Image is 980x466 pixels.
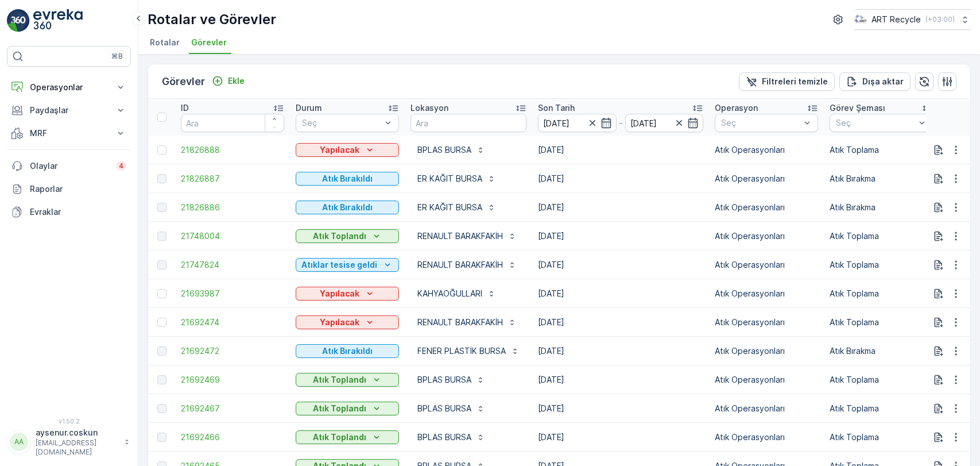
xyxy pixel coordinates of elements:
[532,136,709,164] td: [DATE]
[181,288,284,299] a: 21693987
[7,201,131,224] a: Evraklar
[30,105,108,116] p: Paydaşlar
[36,438,118,457] p: [EMAIL_ADDRESS][DOMAIN_NAME]
[181,202,284,213] a: 21826886
[410,313,524,332] button: RENAULT BARAKFAKİH
[410,198,503,217] button: ER KAĞIT BURSA
[715,230,818,242] p: Atık Operasyonları
[532,251,709,279] td: [DATE]
[836,117,915,129] p: Seç
[830,288,933,299] p: Atık Toplama
[157,260,166,269] div: Toggle Row Selected
[30,82,108,93] p: Operasyonlar
[854,9,971,30] button: ART Recycle(+03:00)
[181,317,284,328] span: 21692474
[839,72,911,91] button: Dışa aktar
[830,259,933,271] p: Atık Toplama
[871,14,921,25] p: ART Recycle
[410,227,524,245] button: RENAULT BARAKFAKİH
[532,423,709,452] td: [DATE]
[157,433,166,442] div: Toggle Row Selected
[181,403,284,414] span: 21692467
[7,155,131,178] a: Olaylar4
[322,202,373,213] p: Atık Bırakıldı
[320,288,359,299] p: Yapılacak
[715,403,818,414] p: Atık Operasyonları
[191,37,227,48] span: Görevler
[320,144,359,156] p: Yapılacak
[532,337,709,365] td: [DATE]
[313,374,366,386] p: Atık Toplandı
[830,230,933,242] p: Atık Toplama
[296,229,399,243] button: Atık Toplandı
[7,427,131,457] button: AAaysenur.coskun[EMAIL_ADDRESS][DOMAIN_NAME]
[157,203,166,212] div: Toggle Row Selected
[181,259,284,271] a: 21747824
[181,102,189,114] p: ID
[410,141,492,159] button: BPLAS BURSA
[296,143,399,157] button: Yapılacak
[925,15,955,24] p: ( +03:00 )
[296,430,399,444] button: Atık Toplandı
[36,427,118,438] p: aysenur.coskun
[417,230,503,242] p: RENAULT BARAKFAKİH
[320,317,359,328] p: Yapılacak
[157,289,166,298] div: Toggle Row Selected
[30,128,108,139] p: MRF
[157,174,166,183] div: Toggle Row Selected
[417,317,503,328] p: RENAULT BARAKFAKİH
[296,402,399,415] button: Atık Toplandı
[157,375,166,384] div: Toggle Row Selected
[410,102,448,114] p: Lokasyon
[181,173,284,184] a: 21826887
[162,74,205,90] p: Görevler
[7,99,131,122] button: Paydaşlar
[296,315,399,329] button: Yapılacak
[762,76,828,87] p: Filtreleri temizle
[30,206,126,218] p: Evraklar
[228,75,245,87] p: Ekle
[7,9,30,32] img: logo
[715,144,818,156] p: Atık Operasyonları
[313,230,366,242] p: Atık Toplandı
[181,114,284,132] input: Ara
[417,173,482,184] p: ER KAĞIT BURSA
[830,403,933,414] p: Atık Toplama
[830,432,933,443] p: Atık Toplama
[313,432,366,443] p: Atık Toplandı
[739,72,835,91] button: Filtreleri temizle
[301,259,377,271] p: Atıklar tesise geldi
[296,258,399,272] button: Atıklar tesise geldi
[715,374,818,386] p: Atık Operasyonları
[721,117,800,129] p: Seç
[181,345,284,357] a: 21692472
[7,418,131,425] span: v 1.50.2
[181,432,284,443] a: 21692466
[410,284,503,303] button: KAHYAOĞULLARI
[410,428,492,446] button: BPLAS BURSA
[417,432,471,443] p: BPLAS BURSA
[830,317,933,328] p: Atık Toplama
[830,102,885,114] p: Görev Şeması
[157,232,166,241] div: Toggle Row Selected
[854,13,867,26] img: image_23.png
[862,76,904,87] p: Dışa aktar
[417,202,482,213] p: ER KAĞIT BURSA
[30,160,110,172] p: Olaylar
[157,346,166,356] div: Toggle Row Selected
[157,404,166,413] div: Toggle Row Selected
[302,117,381,129] p: Seç
[33,9,83,32] img: logo_light-DOdMpM7g.png
[296,201,399,214] button: Atık Bırakıldı
[538,102,575,114] p: Son Tarih
[7,122,131,145] button: MRF
[296,287,399,301] button: Yapılacak
[7,76,131,99] button: Operasyonlar
[322,173,373,184] p: Atık Bırakıldı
